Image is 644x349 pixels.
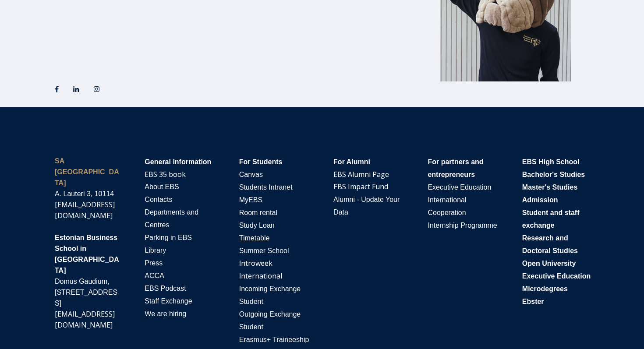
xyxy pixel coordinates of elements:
[145,169,186,179] a: EBS 35 book
[239,195,262,204] a: MyEBS
[55,157,119,187] strong: SA [GEOGRAPHIC_DATA]
[145,309,186,318] a: We are hiring
[428,220,497,230] a: Internship Programme
[428,182,491,192] a: Executive Education
[522,182,578,192] a: Master's Studies
[145,297,192,305] span: Staff Exchange
[239,310,301,331] span: Outgoing Exchange Student
[145,271,164,280] a: ACCA
[239,196,262,204] span: MyEBS
[145,245,166,255] a: Library
[239,208,277,217] a: Room rental
[239,272,282,280] span: I
[522,284,568,293] a: Microdegrees
[145,259,163,267] span: Press
[522,171,585,178] span: Bachelor's Studies
[522,298,544,305] span: Ebster
[522,169,585,179] a: Bachelor's Studies
[145,207,198,229] a: Departments and Centres
[333,158,370,166] span: For Alumni
[239,169,263,179] a: Canvas
[522,158,580,166] span: EBS High School
[239,209,277,216] span: Room rental
[55,309,115,330] a: [EMAIL_ADDRESS][DOMAIN_NAME]
[239,220,275,230] a: Study Loan
[55,200,115,220] a: [EMAIL_ADDRESS][DOMAIN_NAME]
[145,233,192,242] a: Parking in EBS
[145,183,179,190] span: About EBS
[522,258,576,268] a: Open University
[522,296,544,306] a: Ebster
[522,183,578,191] span: Master's Studies
[239,183,293,191] span: Students Intranet
[145,283,186,293] a: EBS Podcast
[522,208,580,230] a: Student and staff exchange
[145,196,172,203] span: Contacts
[145,258,163,268] a: Press
[145,208,198,229] span: Departments and Centres
[239,158,283,166] span: For Students
[239,260,272,267] span: I
[145,310,186,317] span: We are hiring
[239,247,289,254] span: Summer School
[428,183,491,191] span: Executive Education
[333,182,388,191] a: EBS Impact Fund
[333,194,400,217] a: Alumni - Update Your Data
[145,247,166,254] span: Library
[239,285,301,305] span: Incoming Exchange Student
[522,260,576,267] span: Open University
[522,157,580,166] a: EBS High School
[522,271,591,281] a: Executive Education
[145,234,192,241] span: Parking in EBS
[239,336,309,343] span: Erasmus+ Traineeship
[428,158,483,178] span: For partners and entrepreneurs
[55,234,119,274] span: Estonian Business School in [GEOGRAPHIC_DATA]
[522,234,578,254] span: Research and Doctoral Studies
[145,272,164,279] span: ACCA
[145,158,211,166] span: General Information
[522,195,558,204] a: Admission
[239,335,309,344] a: Erasmus+ Traineeship
[55,190,114,197] span: A. Lauteri 3, 10114
[333,169,389,179] a: EBS Alumni Page
[522,233,578,255] a: Research and Doctoral Studies
[241,271,282,281] a: nternational
[522,285,568,293] span: Microdegrees
[239,284,301,306] a: Incoming Exchange Student
[241,258,272,268] a: ntroweek
[428,196,466,216] span: International Cooperation
[50,6,153,32] iframe: Embedded CTA
[522,209,580,229] span: Student and staff exchange
[145,285,186,292] span: EBS Podcast
[239,309,301,331] a: Outgoing Exchange Student
[428,222,497,229] span: Internship Programme
[55,278,117,307] span: Domus Gaudium, [STREET_ADDRESS]
[145,182,179,191] a: About EBS
[145,194,172,204] a: Contacts
[239,171,263,178] span: Canvas
[239,182,293,192] a: Students Intranet
[428,195,466,217] a: International Cooperation
[50,43,149,69] iframe: Embedded CTA
[239,222,275,229] span: Study Loan
[239,246,289,255] a: Summer School
[333,196,400,216] span: Alumni - Update Your Data
[145,296,192,306] a: Staff Exchange
[522,196,558,204] span: Admission
[522,272,591,280] span: Executive Education
[239,234,270,242] a: Timetable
